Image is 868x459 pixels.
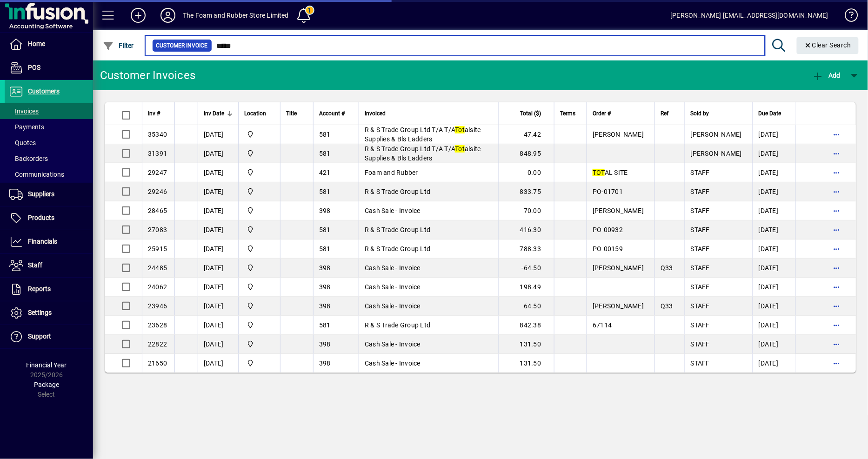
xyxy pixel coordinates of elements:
[797,37,859,54] button: Clear
[753,163,795,182] td: [DATE]
[319,108,353,119] div: Account #
[198,278,238,297] td: [DATE]
[244,225,274,235] span: Foam & Rubber Store
[498,201,554,220] td: 70.00
[319,131,331,138] span: 581
[753,259,795,278] td: [DATE]
[100,37,136,54] button: Filter
[27,361,67,369] span: Financial Year
[5,33,93,56] a: Home
[244,186,274,197] span: Foam & Rubber Store
[365,264,421,272] span: Cash Sale - Invoice
[498,163,554,182] td: 0.00
[5,103,93,119] a: Invoices
[498,144,554,163] td: 848.95
[319,321,331,329] span: 581
[593,226,623,233] span: PO-00932
[593,188,623,195] span: PO-01701
[593,169,628,176] span: AL SITE
[593,108,611,119] span: Order #
[691,150,742,157] span: [PERSON_NAME]
[183,8,289,23] div: The Foam and Rubber Store Limited
[829,184,844,199] button: More options
[244,263,274,273] span: Foam & Rubber Store
[661,302,673,310] span: Q33
[753,335,795,354] td: [DATE]
[100,68,195,83] div: Customer Invoices
[365,108,493,119] div: Invoiced
[455,126,465,133] em: Tot
[753,297,795,316] td: [DATE]
[319,245,331,253] span: 581
[691,340,710,348] span: STAFF
[148,283,167,291] span: 24062
[5,56,93,80] a: POS
[593,264,644,272] span: [PERSON_NAME]
[319,340,331,348] span: 398
[753,201,795,220] td: [DATE]
[593,207,644,214] span: [PERSON_NAME]
[244,148,274,159] span: Foam & Rubber Store
[691,264,710,272] span: STAFF
[319,108,345,119] span: Account #
[753,354,795,373] td: [DATE]
[5,166,93,182] a: Communications
[560,108,575,119] span: Terms
[28,333,51,340] span: Support
[759,108,781,119] span: Due Date
[28,261,42,269] span: Staff
[319,169,331,176] span: 421
[691,321,710,329] span: STAFF
[691,207,710,214] span: STAFF
[804,41,852,49] span: Clear Search
[244,282,274,292] span: Foam & Rubber Store
[156,41,208,50] span: Customer Invoice
[691,188,710,195] span: STAFF
[365,207,421,214] span: Cash Sale - Invoice
[244,301,274,311] span: Foam & Rubber Store
[691,108,747,119] div: Sold by
[103,42,134,49] span: Filter
[691,302,710,310] span: STAFF
[593,245,623,253] span: PO-00159
[498,316,554,335] td: 842.38
[365,245,430,253] span: R & S Trade Group Ltd
[661,108,679,119] div: Ref
[244,206,274,216] span: Foam & Rubber Store
[829,356,844,371] button: More options
[691,226,710,233] span: STAFF
[148,169,167,176] span: 29247
[753,278,795,297] td: [DATE]
[365,226,430,233] span: R & S Trade Group Ltd
[5,135,93,151] a: Quotes
[498,259,554,278] td: -64.50
[365,145,481,162] span: R & S Trade Group Ltd T/A T/A alsite Supplies & Bls Ladders
[661,264,673,272] span: Q33
[810,67,843,84] button: Add
[365,302,421,310] span: Cash Sale - Invoice
[319,264,331,272] span: 398
[204,108,224,119] span: Inv Date
[753,239,795,259] td: [DATE]
[148,108,169,119] div: Inv #
[498,125,554,144] td: 47.42
[198,182,238,201] td: [DATE]
[244,244,274,254] span: Foam & Rubber Store
[5,119,93,135] a: Payments
[498,297,554,316] td: 64.50
[319,188,331,195] span: 581
[753,144,795,163] td: [DATE]
[204,108,233,119] div: Inv Date
[691,169,710,176] span: STAFF
[829,337,844,352] button: More options
[319,283,331,291] span: 398
[691,245,710,253] span: STAFF
[198,316,238,335] td: [DATE]
[753,220,795,239] td: [DATE]
[9,155,48,162] span: Backorders
[28,238,57,245] span: Financials
[5,151,93,166] a: Backorders
[5,301,93,325] a: Settings
[244,108,274,119] div: Location
[829,318,844,333] button: More options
